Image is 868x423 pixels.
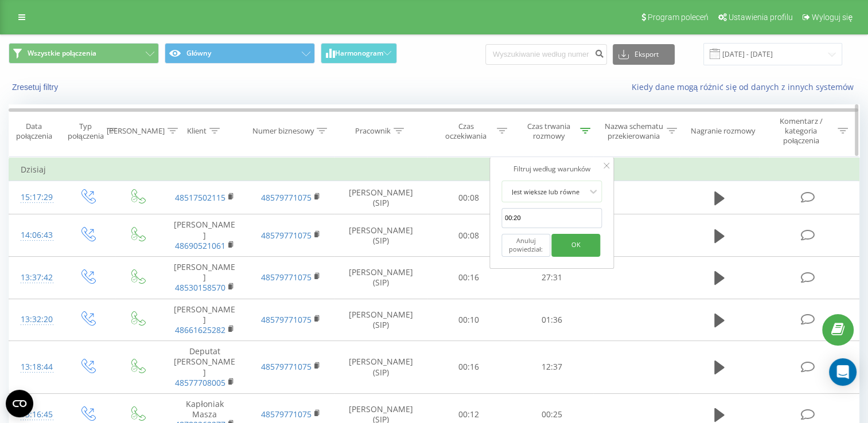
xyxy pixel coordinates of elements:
td: Dzisiaj [9,158,859,181]
td: 27:31 [510,257,593,299]
td: [PERSON_NAME] (SIP) [334,257,427,299]
div: Data połączenia [9,122,59,141]
font: Deputat [PERSON_NAME] [174,346,235,377]
a: 48690521061 [175,240,225,251]
a: 48579771075 [261,314,312,325]
td: [PERSON_NAME] (SIP) [334,299,427,341]
a: 48579771075 [261,272,312,283]
div: Pracownik [355,126,391,136]
button: Eksport [613,44,675,65]
font: [PERSON_NAME] [174,304,235,325]
font: 13:16:45 [21,409,53,420]
a: 48579771075 [261,409,312,420]
td: [PERSON_NAME] (SIP) [334,181,427,214]
font: 15:17:29 [21,191,53,202]
input: Wyszukiwanie według numeru [485,44,607,65]
a: 48579771075 [261,192,312,203]
a: 48579771075 [261,230,312,241]
a: 48661625282 [175,324,225,335]
td: [PERSON_NAME] (SIP) [334,341,427,394]
button: Anuluj powiedział: [501,234,550,257]
div: Komentarz / kategoria połączenia [768,116,835,146]
span: Harmonogram [335,49,383,57]
font: Główny [186,49,211,58]
td: 00:16 [427,257,511,299]
div: Otwórz komunikator Intercom Messenger [829,358,857,386]
div: Nazwa schematu przekierowania [604,122,664,141]
span: Wyloguj się [812,13,853,22]
div: Czas oczekiwania [438,122,495,141]
font: Kapłoniak Masza [186,398,223,420]
td: 00:08 [427,181,511,214]
button: Otwórz widżet CMP [6,390,33,417]
button: Wszystkie połączenia [9,43,159,64]
font: 13:32:20 [21,314,53,324]
td: 00:16 [427,341,511,394]
div: [PERSON_NAME] [107,126,165,136]
span: Wszystkie połączenia [28,49,96,58]
td: 01:36 [510,299,593,341]
button: Harmonogram [321,43,397,64]
span: Program poleceń [648,13,709,22]
font: [PERSON_NAME] [174,261,235,283]
td: 00:08 [427,214,511,257]
div: Numer biznesowy [252,126,314,136]
a: 48579771075 [261,361,312,372]
font: Eksport [635,50,659,58]
input: 00:00 [501,208,602,228]
div: Typ połączenia [68,122,104,141]
a: 48577708005 [175,377,225,388]
div: Nagranie rozmowy [691,126,756,136]
button: OK [552,234,601,257]
span: OK [560,236,592,253]
a: 48517502115 [175,192,225,203]
font: 14:06:43 [21,229,53,240]
font: Filtruj według warunków [513,164,590,174]
div: Klient [187,126,207,136]
td: [PERSON_NAME] (SIP) [334,214,427,257]
button: Główny [165,43,315,64]
div: Czas trwania rozmowy [520,122,577,141]
td: 00:10 [427,299,511,341]
span: Ustawienia profilu [729,13,793,22]
font: 13:18:44 [21,361,53,372]
font: 13:37:42 [21,272,53,283]
a: Kiedy dane mogą różnić się od danych z innych systemów [631,81,859,92]
button: Zresetuj filtry [9,82,64,92]
td: 12:37 [510,341,593,394]
font: [PERSON_NAME] [174,219,235,240]
a: 48530158570 [175,282,225,293]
